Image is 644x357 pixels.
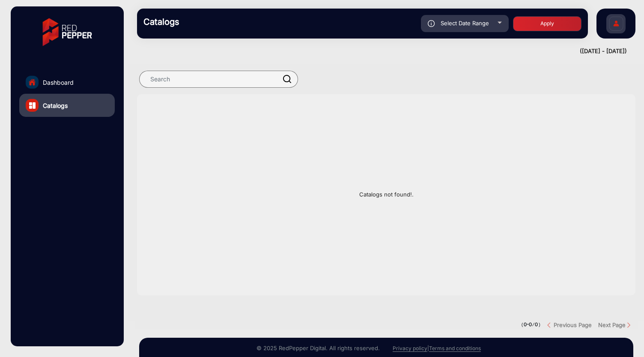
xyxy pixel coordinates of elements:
span: Select Date Range [441,20,489,27]
strong: 0 [535,321,538,327]
h3: Catalogs [143,17,263,27]
span: Dashboard [43,78,74,87]
img: Sign%20Up.svg [607,10,625,40]
img: catalog [29,102,36,109]
a: Terms and conditions [429,345,481,352]
img: vmg-logo [36,11,98,54]
img: previous button [547,322,554,328]
a: Catalogs [19,94,115,117]
a: | [427,345,429,351]
div: ([DATE] - [DATE]) [128,47,627,56]
small: © 2025 RedPepper Digital. All rights reserved. [256,345,380,351]
input: Search [139,71,298,88]
span: Catalogs [43,101,68,110]
img: prodSearch.svg [283,75,292,83]
strong: Next Page [598,321,626,328]
a: Privacy policy [393,345,427,352]
strong: Previous Page [554,321,592,328]
button: Apply [513,16,581,31]
a: Dashboard [19,71,115,94]
span: Catalogs not found!. [137,190,635,199]
strong: 0-0 [524,321,532,327]
img: home [28,78,36,86]
img: icon [428,20,435,27]
img: Next button [626,322,632,328]
pre: ( / ) [521,321,541,329]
